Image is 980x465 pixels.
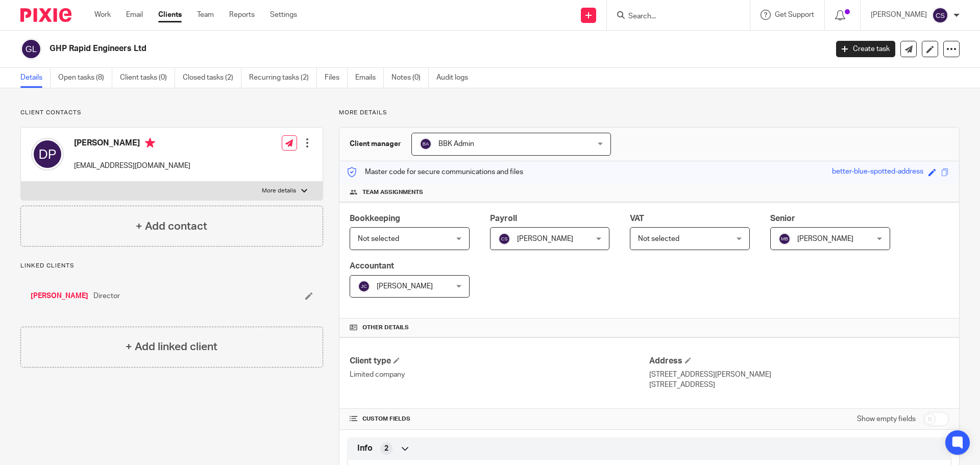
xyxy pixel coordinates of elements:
h4: Client type [350,356,649,366]
span: Accountant [350,262,394,270]
img: svg%3E [358,280,370,292]
p: [PERSON_NAME] [871,10,927,20]
p: Linked clients [20,262,323,270]
h4: [PERSON_NAME] [74,138,190,151]
img: Pixie [20,8,71,22]
label: Show empty fields [857,414,916,424]
p: Limited company [350,370,649,380]
img: svg%3E [31,138,64,170]
span: BBK Admin [438,140,474,148]
p: [STREET_ADDRESS][PERSON_NAME] [649,370,949,380]
a: Clients [158,10,182,20]
p: More details [262,187,296,195]
h4: Address [649,356,949,366]
span: Not selected [358,235,399,242]
h2: GHP Rapid Engineers Ltd [50,43,667,54]
img: svg%3E [20,38,42,60]
a: Settings [270,10,297,20]
span: 2 [384,444,388,454]
p: [STREET_ADDRESS] [649,380,949,390]
span: Senior [770,214,795,223]
p: More details [339,109,960,117]
h4: + Add contact [136,218,207,234]
span: Director [93,291,120,301]
span: Info [357,443,373,454]
span: [PERSON_NAME] [517,235,573,242]
a: Closed tasks (2) [183,68,241,88]
span: Not selected [638,235,679,242]
span: Bookkeeping [350,214,400,223]
a: Audit logs [436,68,476,88]
img: svg%3E [420,138,432,150]
a: Recurring tasks (2) [249,68,317,88]
i: Primary [145,138,155,148]
a: Details [20,68,51,88]
span: VAT [630,214,644,223]
a: Client tasks (0) [120,68,175,88]
h4: + Add linked client [126,339,217,355]
input: Search [627,12,719,21]
img: svg%3E [778,233,791,245]
a: Email [126,10,143,20]
a: Open tasks (8) [58,68,112,88]
span: [PERSON_NAME] [797,235,853,242]
a: Team [197,10,214,20]
span: Payroll [490,214,517,223]
a: Work [94,10,111,20]
div: better-blue-spotted-address [832,166,923,178]
span: Team assignments [362,188,423,197]
span: [PERSON_NAME] [377,283,433,290]
a: Notes (0) [391,68,429,88]
img: svg%3E [932,7,948,23]
span: Get Support [775,11,814,18]
span: Other details [362,324,409,332]
a: Emails [355,68,384,88]
p: [EMAIL_ADDRESS][DOMAIN_NAME] [74,161,190,171]
h3: Client manager [350,139,401,149]
h4: CUSTOM FIELDS [350,415,649,423]
img: svg%3E [498,233,510,245]
a: [PERSON_NAME] [31,291,88,301]
a: Create task [836,41,895,57]
p: Master code for secure communications and files [347,167,523,177]
a: Files [325,68,348,88]
a: Reports [229,10,255,20]
p: Client contacts [20,109,323,117]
